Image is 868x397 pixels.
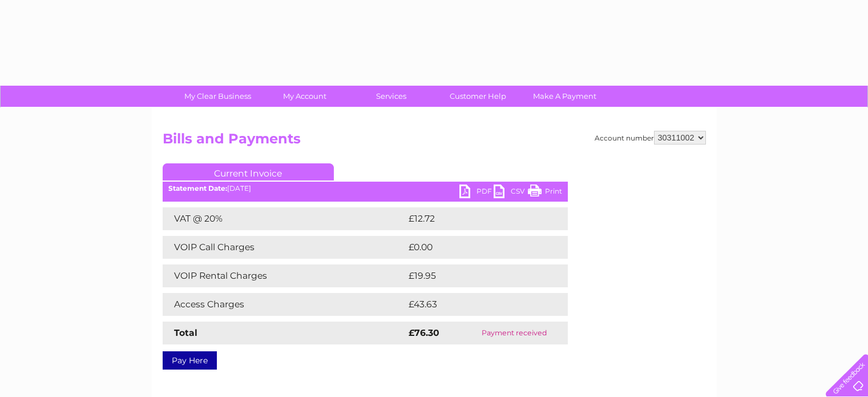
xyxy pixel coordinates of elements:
a: PDF [459,185,494,201]
td: VAT @ 20% [163,207,406,230]
strong: Total [174,327,197,338]
a: Services [344,86,438,107]
div: [DATE] [163,185,568,193]
a: Make A Payment [518,86,612,107]
td: Access Charges [163,293,406,316]
a: Pay Here [163,351,217,370]
td: VOIP Rental Charges [163,264,406,287]
a: CSV [494,185,528,201]
h2: Bills and Payments [163,131,706,153]
td: Payment received [461,322,567,344]
td: £43.63 [406,293,544,316]
a: Current Invoice [163,163,334,181]
a: My Account [257,86,352,107]
strong: £76.30 [409,327,439,338]
td: £19.95 [406,264,544,287]
a: Print [528,185,562,201]
td: £0.00 [406,236,542,259]
a: My Clear Business [171,86,265,107]
div: Account number [595,131,706,145]
b: Statement Date: [168,184,227,193]
td: VOIP Call Charges [163,236,406,259]
a: Customer Help [431,86,525,107]
td: £12.72 [406,207,543,230]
